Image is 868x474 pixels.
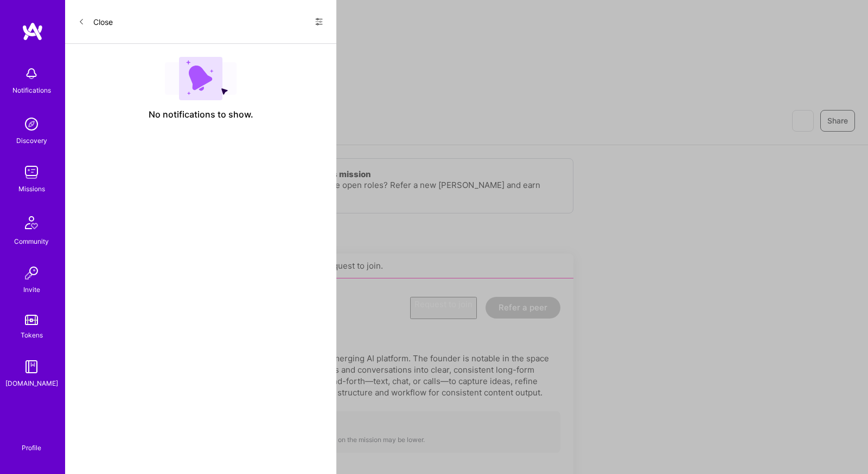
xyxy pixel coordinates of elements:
span: No notifications to show. [149,109,253,120]
div: Missions [18,183,45,194]
img: tokens [25,315,38,325]
img: Community [18,210,44,236]
img: bell [21,63,42,85]
img: discovery [21,113,42,135]
img: logo [22,22,43,41]
img: empty [165,57,237,100]
div: Discovery [16,135,47,146]
img: guide book [21,356,42,378]
div: Profile [22,442,41,452]
img: Invite [21,262,42,284]
button: Close [78,13,113,30]
a: Profile [18,431,45,452]
div: Invite [23,284,40,295]
div: [DOMAIN_NAME] [5,378,58,389]
div: Tokens [21,329,43,341]
div: Notifications [12,85,51,96]
img: teamwork [21,161,42,183]
div: Community [14,236,49,247]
